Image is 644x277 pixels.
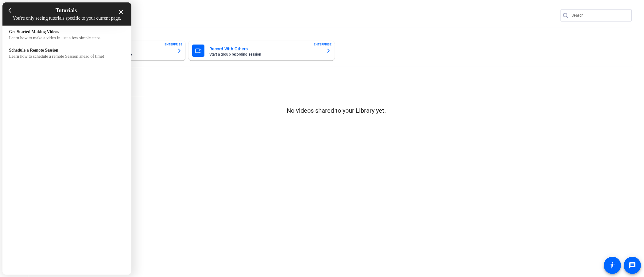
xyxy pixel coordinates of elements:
[9,48,125,53] div: Schedule a Remote Session
[9,29,125,34] div: Get Started Making Videos
[9,36,125,41] div: Learn how to make a video in just a few simple steps.
[10,15,124,21] h4: You're only seeing tutorials specific to your current page.
[2,44,131,63] div: Schedule a Remote Session
[10,7,124,14] h3: Tutorials
[118,9,124,15] div: close resource center
[9,54,125,59] div: Learn how to schedule a remote Session ahead of time!
[2,26,131,44] div: Get Started Making Videos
